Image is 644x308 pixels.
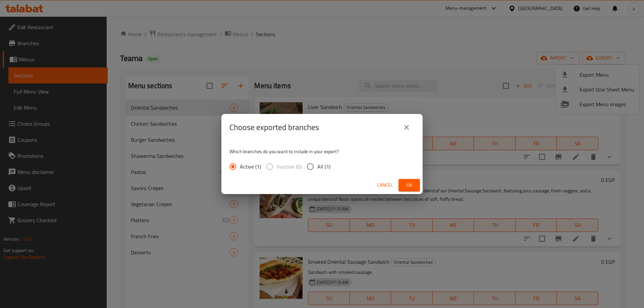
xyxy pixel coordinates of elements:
[398,119,415,135] button: close
[229,122,319,133] h2: Choose exported branches
[374,179,396,191] button: Cancel
[229,148,415,155] p: Which branches do you want to include in your export?
[317,163,330,171] span: All (1)
[404,181,415,189] span: Ok
[277,163,302,171] span: Inactive (0)
[377,181,393,189] span: Cancel
[240,163,261,171] span: Active (1)
[398,179,420,191] button: Ok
